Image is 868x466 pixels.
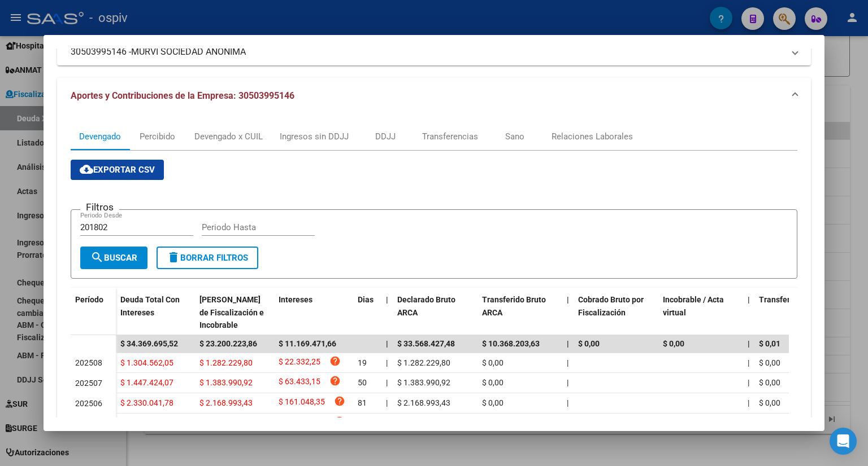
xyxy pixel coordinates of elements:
[759,398,780,407] span: $ 0,00
[754,288,839,337] datatable-header-cell: Transferido De Más
[334,416,345,427] i: help
[386,398,388,407] span: |
[199,358,253,367] span: $ 1.282.229,80
[280,130,349,143] div: Ingresos sin DDJJ
[279,295,313,304] span: Intereses
[199,295,264,330] span: [PERSON_NAME] de Fiscalización e Incobrable
[80,165,155,175] span: Exportar CSV
[397,378,450,387] span: $ 1.383.990,92
[743,288,754,337] datatable-header-cell: |
[279,416,325,431] span: $ 103.044,34
[57,38,811,65] mat-expansion-panel-header: 30503995146 -MURVI SOCIEDAD ANONIMA
[748,398,749,407] span: |
[116,288,195,337] datatable-header-cell: Deuda Total Con Intereses
[80,247,147,269] button: Buscar
[334,395,345,407] i: help
[759,339,780,348] span: $ 0,01
[567,378,568,387] span: |
[120,295,180,317] span: Deuda Total Con Intereses
[830,428,857,455] div: Open Intercom Messenger
[578,339,600,348] span: $ 0,00
[75,399,102,408] span: 202506
[199,378,253,387] span: $ 1.383.990,92
[482,295,546,317] span: Transferido Bruto ARCA
[120,378,173,387] span: $ 1.447.424,07
[80,201,119,213] h3: Filtros
[358,378,367,387] span: 50
[552,130,633,143] div: Relaciones Laborales
[567,295,569,304] span: |
[748,358,749,367] span: |
[71,45,784,59] mat-panel-title: 30503995146 -
[279,339,336,348] span: $ 11.169.471,66
[759,295,830,304] span: Transferido De Más
[397,339,455,348] span: $ 33.568.427,48
[567,358,568,367] span: |
[194,130,263,143] div: Devengado x CUIL
[167,250,180,264] mat-icon: delete
[199,339,257,348] span: $ 23.200.223,86
[71,160,164,180] button: Exportar CSV
[90,250,104,264] mat-icon: search
[358,358,367,367] span: 19
[567,339,569,348] span: |
[329,355,341,367] i: help
[397,398,450,407] span: $ 2.168.993,43
[75,295,103,304] span: Período
[505,130,524,143] div: Sano
[748,295,750,304] span: |
[167,253,248,263] span: Borrar Filtros
[658,288,743,337] datatable-header-cell: Incobrable / Acta virtual
[422,130,478,143] div: Transferencias
[90,253,137,263] span: Buscar
[748,339,750,348] span: |
[386,358,388,367] span: |
[353,288,381,337] datatable-header-cell: Dias
[482,398,504,407] span: $ 0,00
[199,398,253,407] span: $ 2.168.993,43
[386,295,388,304] span: |
[140,130,175,143] div: Percibido
[358,398,367,407] span: 81
[375,130,396,143] div: DDJJ
[120,398,173,407] span: $ 2.330.041,78
[120,358,173,367] span: $ 1.304.562,05
[482,339,540,348] span: $ 10.368.203,63
[80,162,93,176] mat-icon: cloud_download
[663,339,684,348] span: $ 0,00
[562,288,574,337] datatable-header-cell: |
[393,288,478,337] datatable-header-cell: Declarado Bruto ARCA
[279,375,320,390] span: $ 63.433,15
[386,339,388,348] span: |
[279,395,325,411] span: $ 161.048,35
[75,358,102,367] span: 202508
[478,288,562,337] datatable-header-cell: Transferido Bruto ARCA
[759,358,780,367] span: $ 0,00
[358,295,374,304] span: Dias
[482,358,504,367] span: $ 0,00
[574,288,658,337] datatable-header-cell: Cobrado Bruto por Fiscalización
[75,379,102,388] span: 202507
[567,398,568,407] span: |
[482,378,504,387] span: $ 0,00
[195,288,274,337] datatable-header-cell: Deuda Bruta Neto de Fiscalización e Incobrable
[397,295,455,317] span: Declarado Bruto ARCA
[381,288,393,337] datatable-header-cell: |
[578,295,644,317] span: Cobrado Bruto por Fiscalización
[748,378,749,387] span: |
[79,130,121,143] div: Devengado
[329,375,341,386] i: help
[386,378,388,387] span: |
[71,288,116,335] datatable-header-cell: Período
[157,247,258,269] button: Borrar Filtros
[120,339,178,348] span: $ 34.369.695,52
[131,45,246,59] span: MURVI SOCIEDAD ANONIMA
[663,295,724,317] span: Incobrable / Acta virtual
[274,288,353,337] datatable-header-cell: Intereses
[759,378,780,387] span: $ 0,00
[71,90,294,101] span: Aportes y Contribuciones de la Empresa: 30503995146
[57,78,811,114] mat-expansion-panel-header: Aportes y Contribuciones de la Empresa: 30503995146
[397,358,450,367] span: $ 1.282.229,80
[279,355,320,371] span: $ 22.332,25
